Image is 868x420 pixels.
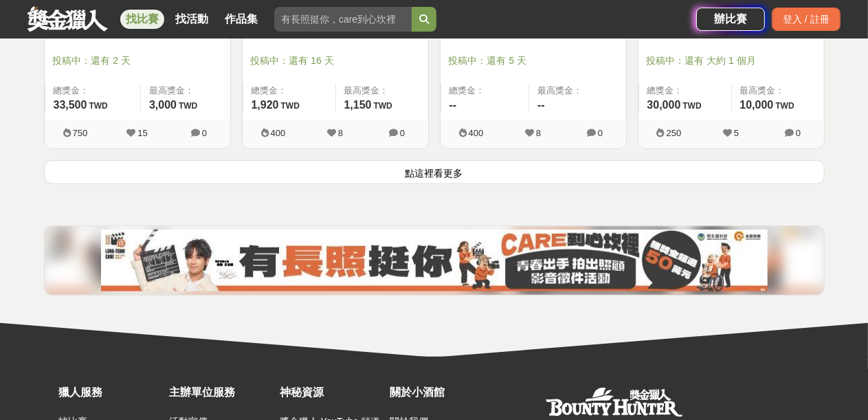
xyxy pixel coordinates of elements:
[53,54,222,68] span: 投稿中：還有 2 天
[274,7,412,32] input: 有長照挺你，care到心坎裡！青春出手，拍出照顧 影音徵件活動
[149,84,222,98] span: 最高獎金：
[772,8,841,31] div: 登入 / 註冊
[89,101,107,111] span: TWD
[219,10,263,29] a: 作品集
[73,128,88,138] span: 750
[54,99,87,111] span: 33,500
[149,99,177,111] span: 3,000
[120,10,164,29] a: 找比賽
[598,128,603,138] span: 0
[202,128,207,138] span: 0
[775,101,794,111] span: TWD
[449,54,618,68] span: 投稿中：還有 5 天
[280,384,383,401] div: 神秘資源
[647,99,681,111] span: 30,000
[169,384,273,401] div: 主辦單位服務
[137,128,147,138] span: 15
[647,54,816,68] span: 投稿中：還有 大約 1 個月
[344,84,420,98] span: 最高獎金：
[647,84,723,98] span: 總獎金：
[696,8,765,31] a: 辦比賽
[449,99,457,111] span: --
[449,84,521,98] span: 總獎金：
[54,84,132,98] span: 總獎金：
[796,128,801,138] span: 0
[101,230,768,291] img: 0454c82e-88f2-4dcc-9ff1-cb041c249df3.jpg
[58,384,162,401] div: 獵人服務
[390,384,494,401] div: 關於小酒館
[734,128,739,138] span: 5
[281,101,300,111] span: TWD
[271,128,286,138] span: 400
[537,84,618,98] span: 最高獎金：
[469,128,484,138] span: 400
[667,128,682,138] span: 250
[374,101,392,111] span: TWD
[179,101,197,111] span: TWD
[682,101,701,111] span: TWD
[740,84,816,98] span: 最高獎金：
[252,84,327,98] span: 總獎金：
[251,54,420,68] span: 投稿中：還有 16 天
[536,128,541,138] span: 8
[338,128,343,138] span: 8
[537,99,545,111] span: --
[344,99,372,111] span: 1,150
[170,10,214,29] a: 找活動
[400,128,405,138] span: 0
[44,160,825,184] button: 點這裡看更多
[252,99,279,111] span: 1,920
[740,99,774,111] span: 10,000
